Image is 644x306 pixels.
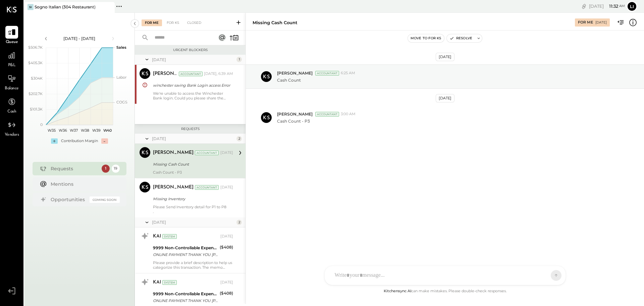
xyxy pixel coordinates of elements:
div: [DATE] [220,234,233,239]
text: $304K [31,76,43,81]
div: 1 [102,165,110,173]
div: [DATE] [436,94,454,102]
div: [DATE] [595,20,607,25]
div: . [153,209,233,214]
div: Coming Soon [90,196,120,203]
div: Requests [138,127,242,131]
text: COGS [116,100,127,104]
div: ONLINE PAYMENT THANK YOU [PERSON_NAME]-12007-ONLINE PAYMENT - THANK YOU [153,251,218,258]
button: Move to for ks [408,34,444,42]
text: W40 [103,128,111,133]
a: P&L [0,49,23,69]
div: 19 [112,165,120,173]
div: System [162,234,177,239]
span: P&L [8,62,16,69]
p: Cash Count [277,77,301,83]
span: [PERSON_NAME] [277,70,313,76]
div: Contribution Margin [61,138,98,144]
text: 0 [40,122,43,127]
div: Accountant [315,112,339,117]
div: [DATE] [220,280,233,285]
div: Urgent Blockers [138,48,242,52]
span: Queue [6,39,18,45]
div: Accountant [195,150,219,155]
div: [PERSON_NAME] [153,149,194,156]
div: Closed [184,19,205,26]
div: 2 [236,136,242,141]
text: $405.3K [28,60,43,65]
div: + [51,138,58,144]
div: Missing Inventory [153,195,231,202]
div: [DATE] - [DATE] [51,36,108,41]
div: [DATE] [436,53,454,61]
div: For Me [578,20,593,25]
span: Vendors [5,132,19,138]
div: Please Send Inventory detail for P1 to P8 [153,205,233,214]
text: $202.7K [29,91,43,96]
div: Missing Cash Count [153,161,231,168]
div: Accountant [315,71,339,76]
div: SI [28,4,34,10]
text: W35 [47,128,55,133]
text: W38 [81,128,89,133]
a: Balance [0,72,23,92]
div: Accountant [195,185,219,190]
a: Queue [0,26,23,45]
div: Accountant [179,72,203,76]
div: Please provide a brief description to help us categorize this transaction. The memo might be help... [153,260,233,270]
text: W36 [58,128,67,133]
div: 2 [236,220,242,225]
div: Requests [51,165,98,172]
div: [DATE], 6:39 AM [204,71,233,77]
div: ONLINE PAYMENT THANK YOU [PERSON_NAME]-12007-ONLINE PAYMENT - THANK YOU [153,297,218,304]
span: 6:25 AM [341,71,355,76]
div: [DATE] [152,219,235,225]
div: 9999 Non-Controllable Expenses:To Be Classified P&L [153,291,218,297]
div: For KS [163,19,182,26]
text: $101.3K [30,107,43,112]
text: Sales [116,45,126,50]
div: ($408) [220,290,233,297]
div: Missing Cash Count [253,19,298,26]
text: W37 [70,128,78,133]
div: KAI [153,279,161,286]
span: [PERSON_NAME] [277,111,313,117]
text: $506.7K [28,45,43,50]
div: [DATE] [220,150,233,156]
div: Opportunities [51,196,86,203]
p: Cash Count - P3 [277,118,310,124]
text: Labor [116,75,126,80]
a: Vendors [0,119,23,138]
button: Resolve [447,34,475,42]
div: [DATE] [152,57,235,62]
div: System [162,280,177,285]
div: copy link [581,3,587,10]
div: KAI [153,233,161,240]
div: 9999 Non-Controllable Expenses:To Be Classified P&L [153,245,218,251]
div: [PERSON_NAME] [153,71,177,77]
span: Balance [5,86,19,92]
a: Cash [0,95,23,115]
div: 1 [236,57,242,62]
text: W39 [92,128,100,133]
div: [PERSON_NAME] [153,184,194,191]
div: ($408) [220,244,233,251]
button: li [627,1,637,12]
div: For Me [142,19,162,26]
div: Cash Count - P3 [153,170,233,175]
span: Cash [7,109,16,115]
div: [DATE] [152,136,235,141]
div: Mentions [51,181,116,187]
span: 3:00 AM [341,112,356,117]
div: We're unable to access the Winchester Bank login. Could you please share the updated User ID and ... [153,91,233,100]
div: - [101,138,108,144]
div: winchester saving Bank Login access Error [153,82,231,89]
div: [DATE] [589,3,625,9]
div: Sogno Italian (304 Restaurant) [35,4,96,10]
div: [DATE] [220,185,233,190]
